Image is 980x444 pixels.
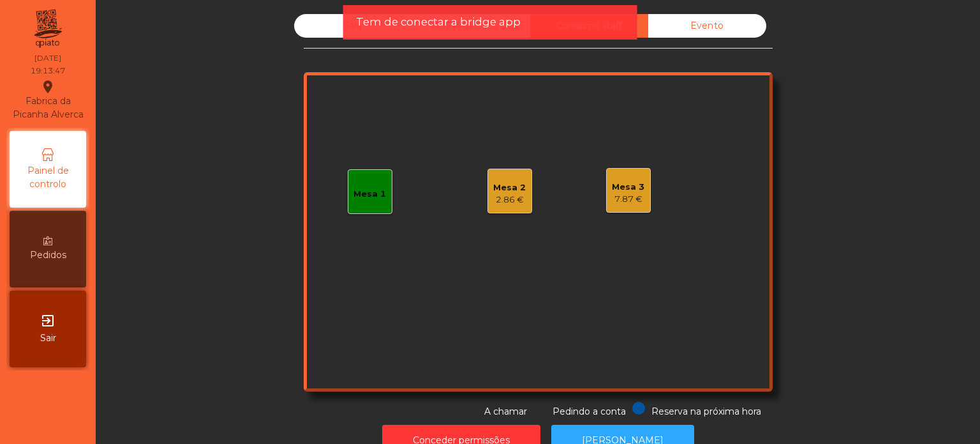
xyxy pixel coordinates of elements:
div: Evento [648,14,766,38]
span: A chamar [484,406,527,417]
span: Tem de conectar a bridge app [356,14,521,30]
span: Sair [40,332,56,345]
i: location_on [40,79,56,95]
div: Sala [294,14,412,38]
i: exit_to_app [40,313,56,328]
span: Pedindo a conta [553,406,626,417]
div: 19:13:47 [31,65,65,77]
div: Mesa 1 [353,188,386,201]
span: Reserva na próxima hora [651,406,761,417]
div: Mesa 2 [493,181,526,194]
div: 7.87 € [612,193,644,206]
div: 2.86 € [493,194,526,206]
img: qpiato [32,6,63,51]
div: Fabrica da Picanha Alverca [10,79,85,121]
span: Painel de controlo [13,164,83,191]
div: Mesa 3 [612,181,644,194]
div: [DATE] [34,52,61,64]
span: Pedidos [30,249,66,262]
